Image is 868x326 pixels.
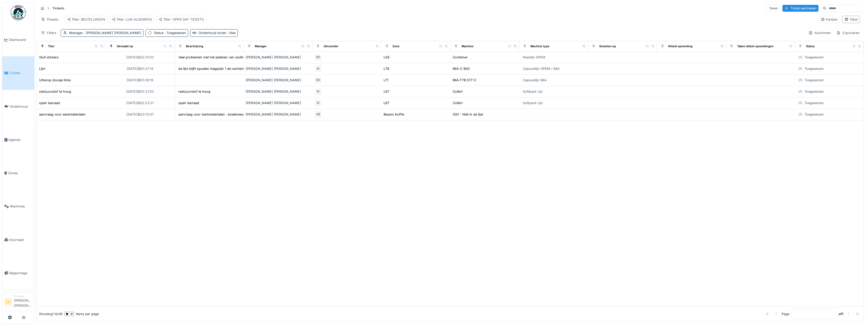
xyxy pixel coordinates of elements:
div: Taken [767,5,780,12]
div: [PERSON_NAME] [PERSON_NAME] [246,66,310,71]
div: open lasnaad [178,101,199,105]
li: [PERSON_NAME] [PERSON_NAME] [14,294,32,310]
div: Toegewezen [804,78,824,83]
a: Voorraad [2,223,34,256]
span: : [PERSON_NAME] [PERSON_NAME] [83,31,141,35]
div: aanvraag voor werkmaterialen : breekmessen, zak... [178,112,259,117]
div: Sluit stickers [39,55,59,60]
a: Machines [2,190,34,223]
span: Dashboard [9,37,32,42]
div: [PERSON_NAME] [PERSON_NAME] [246,78,310,83]
div: 000 - Niet in de lijst [453,112,483,117]
div: Manager [255,44,267,48]
div: Combiner [453,55,468,60]
div: Softpack Lijn [523,101,543,105]
a: Dashboard [2,23,34,56]
div: Capsulelijn OPEM / IMA [523,66,560,71]
span: : Toegewezen [164,31,186,35]
a: Rapportage [2,256,34,290]
div: filter: OPEN DAY TICKETS [159,17,204,22]
div: DO [314,77,322,84]
div: Filters [39,29,59,37]
div: [DATE] @ 02:21:50 [126,89,154,94]
div: IK [314,100,322,107]
div: Titel [48,44,54,48]
div: Manager [69,30,141,35]
div: Padslijn OPEM [523,55,545,60]
li: LC [4,298,12,306]
div: Kolommen [806,29,833,37]
span: : Nee [226,31,235,35]
div: [DATE] @ 02:23:21 [126,101,154,105]
a: Zones [2,156,34,190]
div: [DATE] @ 22:31:03 [126,55,154,60]
div: Ticket aanmaken [782,5,818,12]
div: Taken afsluit opmerkingen [737,44,774,48]
strong: Tickets [50,6,66,11]
div: L58 [384,55,389,60]
a: Onderhoud [2,90,34,123]
span: Onderhoud [10,104,32,109]
div: Uitwrop doosje links [39,78,71,83]
div: L67 [384,101,389,105]
div: Colibri [453,101,463,105]
div: restzuurstof te hoog [39,89,71,94]
div: DO [314,54,322,61]
div: [DATE] @ 01:29:16 [127,78,153,83]
img: Badge_color-CXgf-gQk.svg [11,5,26,20]
div: Machine [462,44,474,48]
div: L78 [384,66,389,71]
div: IMA FTB 577-C [453,78,476,83]
div: Beyers Koffie [384,112,404,117]
div: Capsulelijn IMA [523,78,547,83]
div: [PERSON_NAME] [PERSON_NAME] [246,55,310,60]
a: Agenda [2,123,34,156]
div: filter: BESTELLINGEN [67,17,105,22]
div: Status [154,30,186,35]
div: IMA C-900 [453,66,470,71]
div: Softpack Lijn [523,89,543,94]
div: [DATE] @ 01:27:14 [127,66,153,71]
div: aanvraag voor werkmaterialen [39,112,86,117]
div: Page [782,312,789,316]
span: Agenda [8,137,32,142]
strong: of 1 [839,312,843,316]
div: open lasnaad [39,101,60,105]
div: Beschrijving [186,44,203,48]
div: IK [314,88,322,95]
div: items per page [65,312,99,316]
span: Zones [8,171,32,175]
div: Manager [14,294,32,298]
div: Zone [392,44,400,48]
div: Exporteren [834,29,862,37]
div: Uitvoerder [324,44,338,48]
div: Veel problemen met het plakken van sluitingslab... [178,55,256,60]
div: L71 [384,78,388,83]
div: Toegewezen [804,55,824,60]
div: restzuurstof te hoog [178,89,210,94]
a: LC Manager[PERSON_NAME] [PERSON_NAME] [4,294,32,311]
span: Tickets [9,71,32,75]
div: Afsluit opmerking [668,44,692,48]
div: de lijm blijft spoelen magazijn 1 de rechterkant [178,66,249,71]
div: [DATE] @ 23:13:07 [127,112,154,117]
div: Tabel [844,17,858,22]
a: Tickets [2,56,34,90]
div: Toegewezen [804,66,824,71]
div: Gesloten op [599,44,616,48]
span: Machines [10,204,32,209]
div: AB [314,111,322,118]
div: Status [806,44,815,48]
div: [PERSON_NAME] [PERSON_NAME] [246,101,310,105]
div: Showing 1 - 6 of 6 [39,312,62,316]
div: Toegewezen [804,101,824,105]
div: Onderhoud tonen [199,30,235,35]
div: [PERSON_NAME] [PERSON_NAME] [246,112,310,117]
div: L67 [384,89,389,94]
div: IK [314,65,322,72]
div: Machine type [530,44,549,48]
div: Gemaakt op [117,44,133,48]
div: [PERSON_NAME] [PERSON_NAME] [246,89,310,94]
div: Toegewezen [804,112,824,117]
span: Voorraad [9,237,32,242]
